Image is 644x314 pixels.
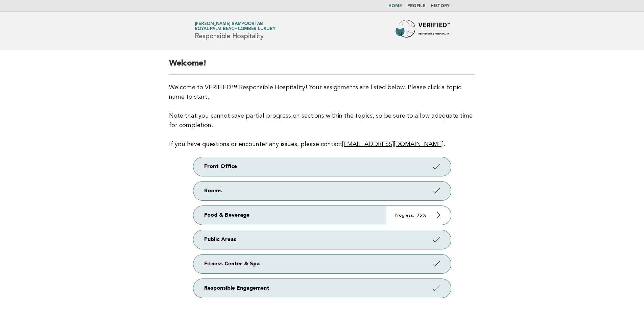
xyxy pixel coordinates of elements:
a: Fitness Center & Spa [193,255,451,273]
p: Welcome to VERIFIED™ Responsible Hospitality! Your assignments are listed below. Please click a t... [169,83,475,149]
h2: Welcome! [169,58,475,75]
a: Home [388,4,402,8]
a: Profile [407,4,425,8]
a: Rooms [193,182,451,200]
a: [PERSON_NAME] RampoortabRoyal Palm Beachcomber Luxury [195,22,276,31]
em: Progress: [395,213,414,218]
a: Front Office [193,157,451,176]
h1: Responsible Hospitality [195,22,276,40]
img: Forbes Travel Guide [396,20,450,42]
a: Food & Beverage Progress: 75% [193,206,451,225]
span: Royal Palm Beachcomber Luxury [195,27,276,31]
a: Responsible Engagement [193,279,451,298]
a: Public Areas [193,230,451,249]
a: [EMAIL_ADDRESS][DOMAIN_NAME] [342,141,444,147]
a: History [431,4,450,8]
strong: 75% [417,213,427,218]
